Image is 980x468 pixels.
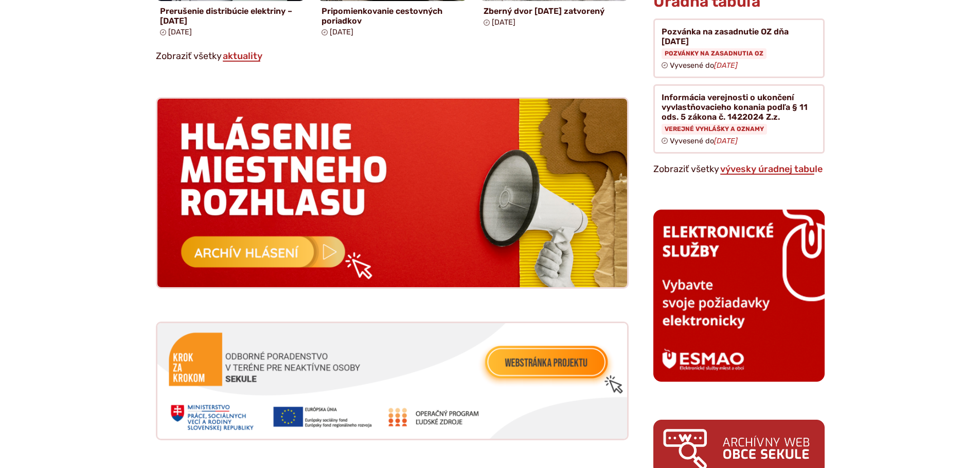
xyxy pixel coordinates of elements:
[719,163,824,175] a: Zobraziť celú úradnú tabuľu
[492,18,515,27] span: [DATE]
[322,6,463,26] h4: Pripomienkovanie cestovných poriadkov
[484,6,625,16] h4: Zberný dvor [DATE] zatvorený
[156,49,629,64] p: Zobraziť všetky
[653,162,824,177] p: Zobraziť všetky
[653,210,824,382] img: esmao_sekule_b.png
[168,28,192,36] span: [DATE]
[222,50,263,62] a: Zobraziť všetky aktuality
[653,84,824,154] a: Informácia verejnosti o ukončení vyvlastňovacieho konania podľa § 11 ods. 5 zákona č. 1422024 Z.z...
[160,6,301,26] h4: Prerušenie distribúcie elektriny – [DATE]
[653,18,824,78] a: Pozvánka na zasadnutie OZ dňa [DATE] Pozvánky na zasadnutia OZ Vyvesené do[DATE]
[330,28,353,36] span: [DATE]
